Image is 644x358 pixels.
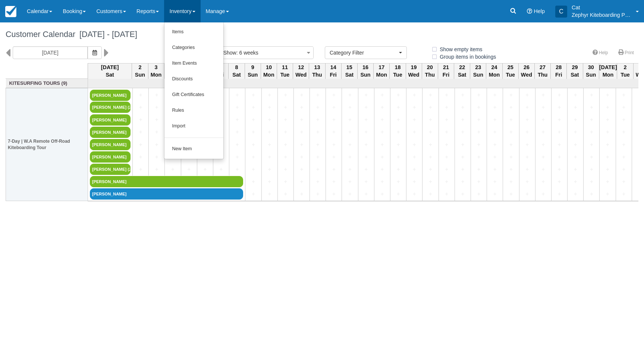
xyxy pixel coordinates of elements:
[312,190,324,198] a: +
[473,128,485,136] a: +
[360,166,372,173] a: +
[489,153,501,161] a: +
[90,102,131,113] a: [PERSON_NAME] (2)
[376,128,388,136] a: +
[457,91,469,99] a: +
[247,178,259,186] a: +
[280,190,292,198] a: +
[151,141,163,149] a: +
[392,141,404,149] a: +
[569,91,581,99] a: +
[424,116,436,124] a: +
[585,128,597,136] a: +
[553,116,565,124] a: +
[505,91,517,99] a: +
[164,141,223,157] a: New Item
[376,116,388,124] a: +
[376,166,388,173] a: +
[344,153,356,161] a: +
[360,153,372,161] a: +
[164,71,223,87] a: Discounts
[231,104,243,111] a: +
[296,166,308,173] a: +
[135,91,147,99] a: +
[90,114,131,126] a: [PERSON_NAME]
[473,153,485,161] a: +
[441,91,453,99] a: +
[151,153,163,161] a: +
[473,91,485,99] a: +
[296,178,308,186] a: +
[601,104,613,111] a: +
[424,91,436,99] a: +
[585,104,597,111] a: +
[280,141,292,149] a: +
[215,166,227,173] a: +
[90,176,243,187] a: [PERSON_NAME]
[618,91,630,99] a: +
[569,166,581,173] a: +
[296,91,308,99] a: +
[360,128,372,136] a: +
[199,166,211,173] a: +
[585,116,597,124] a: +
[231,91,243,99] a: +
[376,190,388,198] a: +
[408,153,420,161] a: +
[489,190,501,198] a: +
[441,116,453,124] a: +
[618,153,630,161] a: +
[280,116,292,124] a: +
[135,116,147,124] a: +
[75,30,137,39] span: [DATE] - [DATE]
[392,128,404,136] a: +
[408,104,420,111] a: +
[280,166,292,173] a: +
[312,166,324,173] a: +
[90,139,131,150] a: [PERSON_NAME]
[360,190,372,198] a: +
[505,141,517,149] a: +
[601,116,613,124] a: +
[392,166,404,173] a: +
[296,141,308,149] a: +
[164,22,224,159] ul: Inventory
[247,153,259,161] a: +
[408,91,420,99] a: +
[264,153,276,161] a: +
[537,190,549,198] a: +
[618,190,630,198] a: +
[164,40,223,56] a: Categories
[441,104,453,111] a: +
[618,104,630,111] a: +
[537,116,549,124] a: +
[601,141,613,149] a: +
[537,141,549,149] a: +
[521,166,533,173] a: +
[296,116,308,124] a: +
[330,49,397,56] span: Category Filter
[392,153,404,161] a: +
[231,141,243,149] a: +
[441,128,453,136] a: +
[135,166,147,173] a: +
[408,141,420,149] a: +
[135,128,147,136] a: +
[88,63,132,79] th: [DATE] Sat
[135,141,147,149] a: +
[521,104,533,111] a: +
[489,116,501,124] a: +
[328,190,340,198] a: +
[151,104,163,111] a: +
[473,190,485,198] a: +
[457,128,469,136] a: +
[5,6,16,17] img: checkfront-main-nav-mini-logo.png
[537,104,549,111] a: +
[521,128,533,136] a: +
[312,141,324,149] a: +
[392,91,404,99] a: +
[328,153,340,161] a: +
[344,141,356,149] a: +
[360,91,372,99] a: +
[392,178,404,186] a: +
